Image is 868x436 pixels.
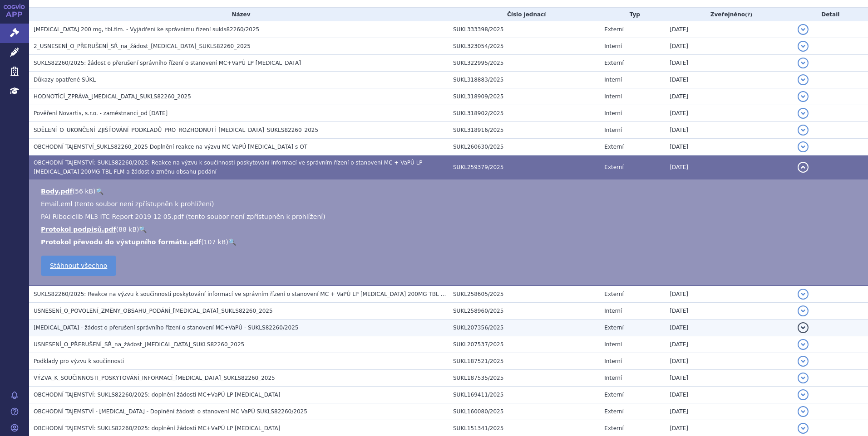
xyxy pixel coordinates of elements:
[604,164,623,170] span: Externí
[449,139,600,155] td: SUKL260630/2025
[798,373,809,383] button: detail
[798,322,809,333] button: detail
[665,105,793,122] td: [DATE]
[41,256,116,276] a: Stáhnout všechno
[139,226,147,233] a: 🔍
[449,21,600,38] td: SUKL333398/2025
[34,127,318,133] span: SDĚLENÍ_O_UKONČENÍ_ZJIŠŤOVÁNÍ_PODKLADŮ_PRO_ROZHODNUTÍ_KISQALI_SUKLS82260_2025
[449,336,600,353] td: SUKL207537/2025
[665,370,793,387] td: [DATE]
[604,358,622,364] span: Interní
[665,8,793,21] th: Zveřejněno
[604,60,623,66] span: Externí
[604,341,622,348] span: Interní
[449,286,600,303] td: SUKL258605/2025
[29,8,449,21] th: Název
[34,341,244,348] span: USNESENÍ_O_PŘERUŠENÍ_SŘ_na_žádost_KISQALI_SUKLS82260_2025
[665,88,793,105] td: [DATE]
[665,286,793,303] td: [DATE]
[41,200,214,208] span: Email.eml (tento soubor není zpřístupněn k prohlížení)
[449,8,600,21] th: Číslo jednací
[604,325,623,331] span: Externí
[41,225,859,234] li: ( )
[665,38,793,55] td: [DATE]
[449,38,600,55] td: SUKL323054/2025
[798,305,809,316] button: detail
[34,392,280,398] span: OBCHODNÍ TAJEMSTVÍ: SUKLS82260/2025: doplnění žádosti MC+VaPÚ LP Kisqali
[604,392,623,398] span: Externí
[798,24,809,35] button: detail
[665,320,793,336] td: [DATE]
[449,105,600,122] td: SUKL318902/2025
[798,58,809,68] button: detail
[798,289,809,300] button: detail
[798,356,809,367] button: detail
[604,308,622,314] span: Interní
[449,88,600,105] td: SUKL318909/2025
[34,110,168,116] span: Pověření Novartis, s.r.o. - zaměstnanci_od 12.3.2025
[34,358,124,364] span: Podklady pro výzvu k součinnosti
[798,41,809,52] button: detail
[604,144,623,150] span: Externí
[449,370,600,387] td: SUKL187535/2025
[665,336,793,353] td: [DATE]
[34,60,301,66] span: SUKLS82260/2025: žádost o přerušení správního řízení o stanovení MC+VaPÚ LP Kisqali
[665,21,793,38] td: [DATE]
[118,226,137,233] span: 88 kB
[604,291,623,297] span: Externí
[228,238,236,246] a: 🔍
[449,320,600,336] td: SUKL207356/2025
[41,187,859,196] li: ( )
[798,125,809,136] button: detail
[41,188,73,195] a: Body.pdf
[449,353,600,370] td: SUKL187521/2025
[604,43,622,49] span: Interní
[34,375,275,381] span: VÝZVA_K_SOUČINNOSTI_POSKYTOVÁNÍ_INFORMACÍ_KISQALI_SUKLS82260_2025
[449,122,600,139] td: SUKL318916/2025
[798,91,809,102] button: detail
[798,389,809,400] button: detail
[604,77,622,83] span: Interní
[798,141,809,152] button: detail
[604,26,623,33] span: Externí
[604,425,623,431] span: Externí
[600,8,665,21] th: Typ
[604,375,622,381] span: Interní
[665,303,793,320] td: [DATE]
[449,55,600,72] td: SUKL322995/2025
[34,408,307,415] span: OBCHODNÍ TAJEMSTVÍ - Kisqali - Doplnění žádosti o stanovení MC VaPÚ SUKLS82260/2025
[34,325,298,331] span: Kisqali - žádost o přerušení správního řízení o stanovení MC+VaPÚ - SUKLS82260/2025
[798,74,809,85] button: detail
[34,43,251,49] span: 2_USNESENÍ_O_PŘERUŠENÍ_SŘ_na_žádost_KISQALI_SUKLS82260_2025
[449,303,600,320] td: SUKL258960/2025
[665,139,793,155] td: [DATE]
[34,308,273,314] span: USNESENÍ_O_POVOLENÍ_ZMĚNY_OBSAHU_PODÁNÍ_KISQALI_SUKLS82260_2025
[798,406,809,417] button: detail
[449,403,600,420] td: SUKL160080/2025
[604,408,623,415] span: Externí
[604,93,622,100] span: Interní
[75,188,93,195] span: 56 kB
[34,93,191,100] span: HODNOTÍCÍ_ZPRÁVA_KISQALI_SUKLS82260_2025
[665,403,793,420] td: [DATE]
[34,144,307,150] span: OBCHODNÍ TAJEMSTVÍ_SUKLS82260_2025 Doplnění reakce na výzvu MC VaPÚ Kisqali s OT
[41,237,859,247] li: ( )
[798,108,809,119] button: detail
[34,160,423,175] span: OBCHODNÍ TAJEMSTVÍ: SUKLS82260/2025: Reakce na výzvu k součinnosti poskytování informací ve správ...
[34,425,280,431] span: OBCHODNÍ TAJEMSTVÍ: SUKLS82260/2025: doplnění žádosti MC+VaPÚ LP Kisqali
[449,387,600,403] td: SUKL169411/2025
[41,213,325,220] span: PAI Ribociclib ML3 ITC Report 2019 12 05.pdf (tento soubor není zpřístupněn k prohlížení)
[34,77,96,83] span: Důkazy opatřené SÚKL
[41,226,116,233] a: Protokol podpisů.pdf
[665,353,793,370] td: [DATE]
[745,12,752,18] abbr: (?)
[604,110,622,116] span: Interní
[798,423,809,434] button: detail
[34,26,259,33] span: KISQALI 200 mg, tbl.flm. - Vyjádření ke správnímu řízení sukls82260/2025
[665,72,793,88] td: [DATE]
[204,238,226,246] span: 107 kB
[604,127,622,133] span: Interní
[41,238,201,246] a: Protokol převodu do výstupního formátu.pdf
[665,122,793,139] td: [DATE]
[665,55,793,72] td: [DATE]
